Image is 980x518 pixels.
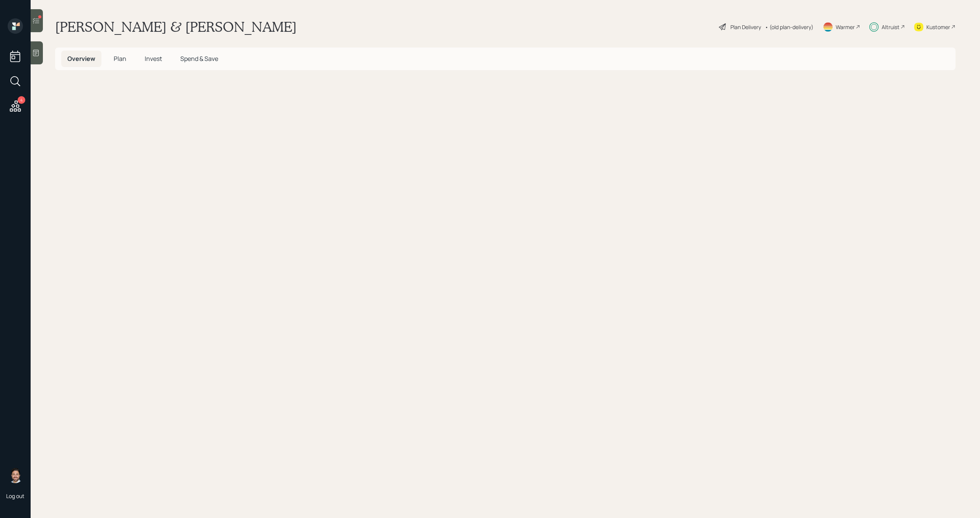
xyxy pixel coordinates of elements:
[730,23,761,31] div: Plan Delivery
[8,468,23,483] img: michael-russo-headshot.png
[114,54,126,63] span: Plan
[6,492,24,500] div: Log out
[765,23,813,31] div: • (old plan-delivery)
[836,23,855,31] div: Warmer
[18,96,25,104] div: 4
[145,54,162,63] span: Invest
[882,23,900,31] div: Altruist
[55,18,297,35] h1: [PERSON_NAME] & [PERSON_NAME]
[926,23,950,31] div: Kustomer
[67,54,95,63] span: Overview
[180,54,218,63] span: Spend & Save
